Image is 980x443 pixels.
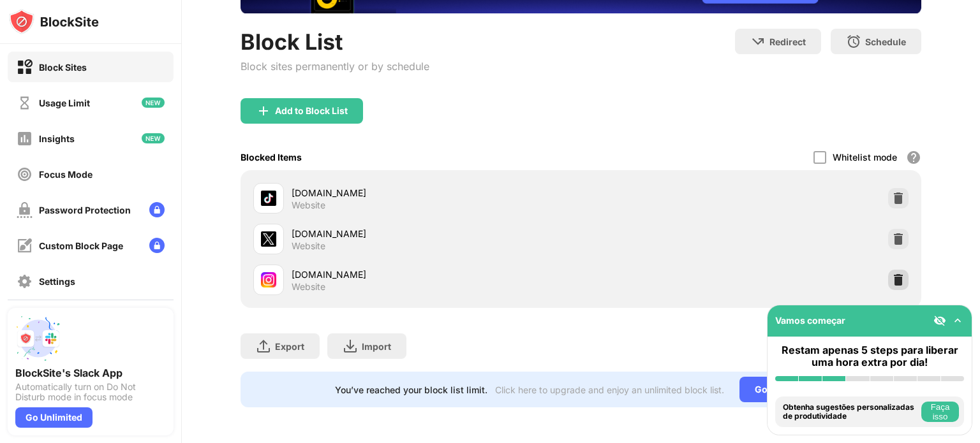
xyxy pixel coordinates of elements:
[17,238,33,254] img: customize-block-page-off.svg
[292,200,325,211] div: Website
[275,106,348,116] div: Add to Block List
[769,36,806,47] div: Redirect
[39,205,131,215] div: Password Protection
[241,60,429,73] div: Block sites permanently or by schedule
[335,384,487,395] div: You’ve reached your block list limit.
[739,377,827,402] div: Go Unlimited
[39,276,75,287] div: Settings
[39,98,90,108] div: Usage Limit
[39,240,123,251] div: Custom Block Page
[833,152,897,163] div: Whitelist mode
[292,268,581,281] div: [DOMAIN_NAME]
[261,272,276,287] img: favicons
[495,384,724,395] div: Click here to upgrade and enjoy an unlimited block list.
[241,152,302,163] div: Blocked Items
[15,367,166,379] div: BlockSite's Slack App
[17,202,33,218] img: password-protection-off.svg
[933,314,946,327] img: eye-not-visible.svg
[149,238,165,253] img: lock-menu.svg
[9,9,99,34] img: logo-blocksite.svg
[15,382,166,402] div: Automatically turn on Do Not Disturb mode in focus mode
[17,95,33,111] img: time-usage-off.svg
[292,186,581,200] div: [DOMAIN_NAME]
[149,202,165,217] img: lock-menu.svg
[362,341,391,352] div: Import
[39,169,93,180] div: Focus Mode
[775,315,845,326] div: Vamos começar
[261,191,276,206] img: favicons
[261,231,276,247] img: favicons
[39,62,87,73] div: Block Sites
[241,29,429,55] div: Block List
[142,98,165,108] img: new-icon.svg
[15,407,93,428] div: Go Unlimited
[275,341,304,352] div: Export
[17,273,33,289] img: settings-off.svg
[292,240,325,252] div: Website
[15,316,61,361] img: push-slack.svg
[17,59,33,75] img: block-on.svg
[921,402,959,422] button: Faça isso
[292,281,325,293] div: Website
[775,344,964,368] div: Restam apenas 5 steps para liberar uma hora extra por dia!
[17,131,33,147] img: insights-off.svg
[142,133,165,143] img: new-icon.svg
[292,227,581,240] div: [DOMAIN_NAME]
[39,133,75,144] div: Insights
[951,314,964,327] img: omni-setup-toggle.svg
[17,166,33,182] img: focus-off.svg
[783,403,918,421] div: Obtenha sugestões personalizadas de produtividade
[865,36,906,47] div: Schedule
